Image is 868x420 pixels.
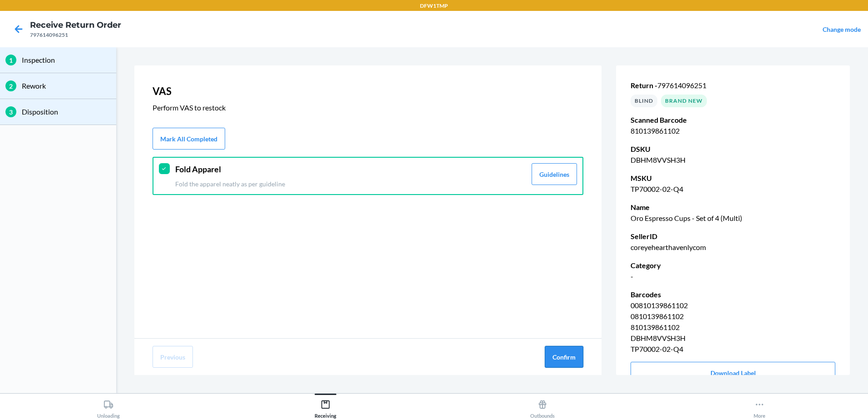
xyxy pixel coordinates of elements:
div: Outbounds [530,396,555,419]
p: coreyehearthavenlycom [631,242,835,253]
div: 1 [5,55,16,65]
button: Previous [153,346,193,368]
button: More [651,394,868,419]
p: - [631,271,835,282]
button: Guidelines [532,163,577,185]
p: Rework [22,80,111,91]
div: 2 [5,80,16,91]
button: Download Label [631,362,835,384]
button: Mark All Completed [153,128,225,150]
h4: Receive Return Order [30,19,121,31]
p: DFW1TMP [420,2,448,10]
p: Fold the apparel neatly as per guideline [175,179,526,189]
p: 810139861102 [631,125,835,136]
p: DBHM8VVSH3H [631,333,835,344]
p: VAS [153,84,583,99]
p: Category [631,260,835,271]
p: 0810139861102 [631,311,835,322]
p: SellerID [631,231,835,242]
p: DSKU [631,144,835,155]
p: Disposition [22,106,111,117]
header: Fold Apparel [175,163,526,175]
p: TP70002-02-Q4 [631,184,835,195]
span: 797614096251 [657,81,706,90]
div: BLIND [631,95,657,107]
div: Brand New [661,95,707,107]
p: 810139861102 [631,322,835,333]
p: MSKU [631,173,835,184]
button: Receiving [217,394,434,419]
button: Outbounds [434,394,651,419]
p: Return - [631,80,835,91]
div: More [754,396,765,419]
div: 797614096251 [30,31,121,39]
div: 3 [5,106,16,117]
p: DBHM8VVSH3H [631,155,835,165]
p: Name [631,202,835,213]
p: 00810139861102 [631,300,835,311]
a: Change mode [823,25,861,33]
button: Confirm [545,346,583,368]
p: TP70002-02-Q4 [631,344,835,355]
p: Barcodes [631,289,835,300]
div: Unloading [97,396,120,419]
p: Scanned Barcode [631,115,835,125]
p: Inspection [22,55,111,65]
p: Perform VAS to restock [153,102,583,113]
div: Receiving [315,396,336,419]
p: Oro Espresso Cups - Set of 4 (Multi) [631,213,835,224]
